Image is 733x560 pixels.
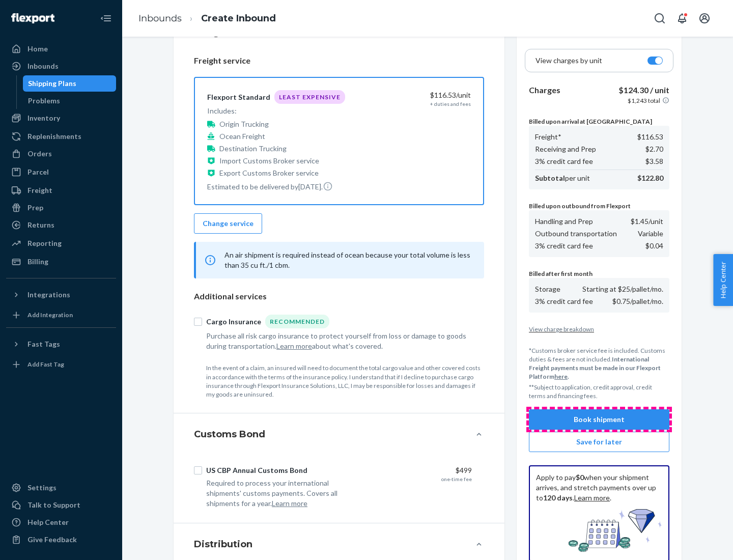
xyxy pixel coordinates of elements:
[194,291,484,302] p: Additional services
[6,110,116,126] a: Inventory
[529,383,669,400] p: **Subject to application, credit approval, credit terms and financing fees.
[628,96,660,105] p: $1,243 total
[631,216,663,227] p: $1.45 /unit
[27,339,60,349] div: Fast Tags
[96,8,116,29] button: Close Navigation
[612,296,663,306] p: $0.75/pallet/mo.
[219,156,319,166] p: Import Customs Broker service
[27,311,73,319] div: Add Integration
[276,341,312,351] button: Learn more
[274,90,345,104] div: Least Expensive
[637,173,663,183] p: $122.80
[206,478,358,509] div: Required to process your international shipments' customs payments. Covers all shipments for a year.
[529,346,669,381] p: *Customs broker service fee is included. Customs duties & fees are not included.
[194,55,484,67] p: Freight service
[535,296,593,306] p: 3% credit card fee
[6,497,116,513] a: Talk to Support
[365,90,471,100] div: $116.53 /unit
[28,78,76,89] div: Shipping Plans
[6,480,116,496] a: Settings
[27,61,59,71] div: Inbounds
[194,213,262,234] button: Change service
[27,185,52,195] div: Freight
[27,360,64,369] div: Add Fast Tag
[27,483,57,493] div: Settings
[6,58,116,74] a: Inbounds
[529,202,669,210] p: Billed upon outbound from Flexport
[27,220,54,230] div: Returns
[6,235,116,251] a: Reporting
[27,535,77,545] div: Give Feedback
[638,229,663,239] p: Variable
[28,96,60,106] div: Problems
[430,100,471,107] div: + duties and fees
[529,117,669,126] p: Billed upon arrival at [GEOGRAPHIC_DATA]
[529,432,669,452] button: Save for later
[637,132,663,142] p: $116.53
[207,181,345,192] p: Estimated to be delivered by [DATE] .
[6,200,116,216] a: Prep
[618,85,669,96] p: $124.30 / unit
[535,241,593,251] p: 3% credit card fee
[529,355,661,380] b: International Freight payments must be made in our Flexport Platform .
[6,531,116,548] button: Give Feedback
[6,146,116,162] a: Orders
[6,164,116,180] a: Parcel
[6,307,116,323] a: Add Integration
[441,475,472,483] div: one-time fee
[219,168,319,178] p: Export Customs Broker service
[219,119,269,129] p: Origin Trucking
[582,284,663,294] p: Starting at $25/pallet/mo.
[645,144,663,154] p: $2.70
[529,269,669,278] p: Billed after first month
[272,498,307,509] button: Learn more
[138,13,182,24] a: Inbounds
[543,493,573,502] b: 120 days
[27,44,48,54] div: Home
[6,336,116,352] button: Fast Tags
[27,149,52,159] div: Orders
[645,241,663,251] p: $0.04
[206,317,261,327] div: Cargo Insurance
[529,85,560,95] b: Charges
[27,203,43,213] div: Prep
[23,93,117,109] a: Problems
[27,290,70,300] div: Integrations
[529,325,669,333] button: View charge breakdown
[206,331,472,351] div: Purchase all risk cargo insurance to protect yourself from loss or damage to goods during transpo...
[6,287,116,303] button: Integrations
[207,92,270,102] div: Flexport Standard
[6,128,116,145] a: Replenishments
[219,144,287,154] p: Destination Trucking
[207,106,345,116] p: Includes:
[6,41,116,57] a: Home
[574,493,610,502] a: Learn more
[27,238,62,248] div: Reporting
[194,538,252,551] h4: Distribution
[535,229,617,239] p: Outbound transportation
[194,318,202,326] input: Cargo InsuranceRecommended
[535,216,593,227] p: Handling and Prep
[27,113,60,123] div: Inventory
[535,173,590,183] p: per unit
[130,4,284,34] ol: breadcrumbs
[535,132,561,142] p: Freight*
[6,254,116,270] a: Billing
[224,250,472,270] p: An air shipment is required instead of ocean because your total volume is less than 35 cu ft./1 cbm.
[206,465,307,475] div: US CBP Annual Customs Bond
[713,254,733,306] button: Help Center
[265,315,329,328] div: Recommended
[535,284,560,294] p: Storage
[694,8,715,29] button: Open account menu
[650,8,670,29] button: Open Search Box
[6,182,116,199] a: Freight
[576,473,584,482] b: $0
[6,514,116,530] a: Help Center
[23,75,117,92] a: Shipping Plans
[27,500,80,510] div: Talk to Support
[554,373,568,380] a: here
[27,167,49,177] div: Parcel
[219,131,265,142] p: Ocean Freight
[194,428,265,441] h4: Customs Bond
